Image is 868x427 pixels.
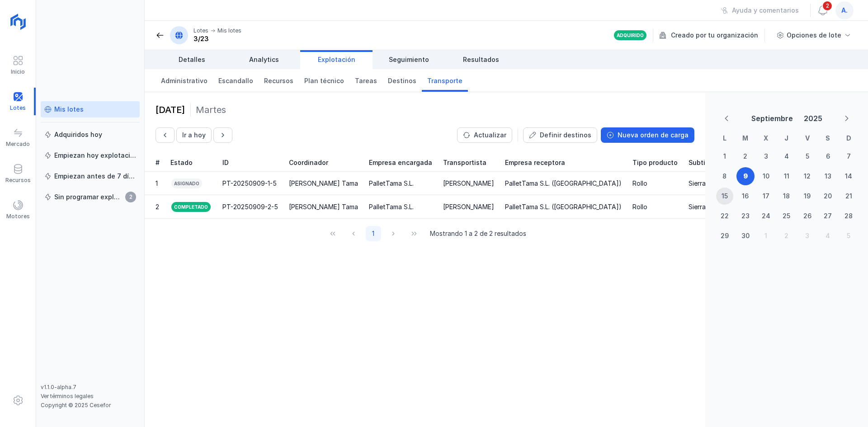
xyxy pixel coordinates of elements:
[388,76,416,85] span: Destinos
[714,186,735,206] td: 15
[743,172,748,181] div: 9
[763,192,769,201] div: 17
[776,186,797,206] td: 18
[196,103,226,116] div: Martes
[776,226,797,246] td: 2
[125,192,136,202] span: 2
[826,134,830,142] span: S
[289,158,328,167] span: Coordinador
[222,158,229,167] span: ID
[797,206,818,226] td: 26
[213,69,259,92] a: Escandallo
[844,211,853,221] div: 28
[776,166,797,186] td: 11
[722,192,728,201] div: 15
[41,127,140,143] a: Adquiridos hoy
[824,192,832,201] div: 20
[784,152,789,161] div: 4
[797,146,818,166] td: 5
[826,152,830,161] div: 6
[722,172,726,181] div: 8
[156,202,159,211] div: 2
[755,226,776,246] td: 1
[6,141,30,148] div: Mercado
[797,166,818,186] td: 12
[755,206,776,226] td: 24
[818,166,839,186] td: 13
[618,131,689,140] div: Nueva orden de carga
[838,146,859,166] td: 7
[289,179,358,188] div: [PERSON_NAME] Tama
[735,146,756,166] td: 2
[804,172,811,181] div: 12
[193,34,241,43] div: 3/23
[723,134,726,142] span: L
[300,50,373,69] a: Explotación
[838,166,859,186] td: 14
[818,186,839,206] td: 20
[463,55,499,64] span: Resultados
[366,226,381,241] button: Page 1
[289,202,358,211] div: [PERSON_NAME] Tama
[617,32,644,38] div: Adquirido
[838,186,859,206] td: 21
[762,211,770,221] div: 24
[54,151,136,160] div: Empiezan hoy explotación
[797,186,818,206] td: 19
[838,206,859,226] td: 28
[764,134,768,142] span: X
[474,131,506,140] div: Actualizar
[389,55,429,64] span: Seguimiento
[170,201,212,213] div: Completado
[249,55,279,64] span: Analytics
[718,112,735,125] button: Previous Month
[523,127,597,143] button: Definir destinos
[763,172,769,181] div: 10
[443,202,494,211] div: [PERSON_NAME]
[222,202,278,211] div: PT-20250909-2-5
[222,179,277,188] div: PT-20250909-1-5
[711,103,863,249] div: Choose Date
[505,202,622,211] div: PalletTama S.L. ([GEOGRAPHIC_DATA])
[715,3,805,18] button: Ayuda y comentarios
[349,69,382,92] a: Tareas
[805,231,809,240] div: 3
[659,28,766,42] div: Creado por tu organización
[41,168,140,184] a: Empiezan antes de 7 días
[838,226,859,246] td: 5
[764,231,767,240] div: 1
[784,231,788,240] div: 2
[299,69,349,92] a: Plan técnico
[721,211,729,221] div: 22
[822,0,833,11] span: 2
[430,229,526,238] span: Mostrando 1 a 2 de 2 resultados
[825,172,831,181] div: 13
[54,192,123,202] div: Sin programar explotación
[7,10,29,33] img: logoRight.svg
[783,211,790,221] div: 25
[818,206,839,226] td: 27
[156,179,158,188] div: 1
[735,186,756,206] td: 16
[264,76,293,85] span: Recursos
[54,130,102,139] div: Adquiridos hoy
[382,69,422,92] a: Destinos
[735,206,756,226] td: 23
[714,226,735,246] td: 29
[723,152,726,161] div: 1
[217,27,241,34] div: Mis lotes
[741,231,750,240] div: 30
[170,158,193,167] span: Estado
[445,50,517,69] a: Resultados
[755,186,776,206] td: 17
[776,206,797,226] td: 25
[826,231,830,240] div: 4
[218,76,253,85] span: Escandallo
[847,152,851,161] div: 7
[847,231,850,240] div: 5
[735,166,756,186] td: 9
[369,158,432,167] span: Empresa encargada
[632,179,647,188] div: Rollo
[784,172,789,181] div: 11
[689,202,706,211] div: Sierra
